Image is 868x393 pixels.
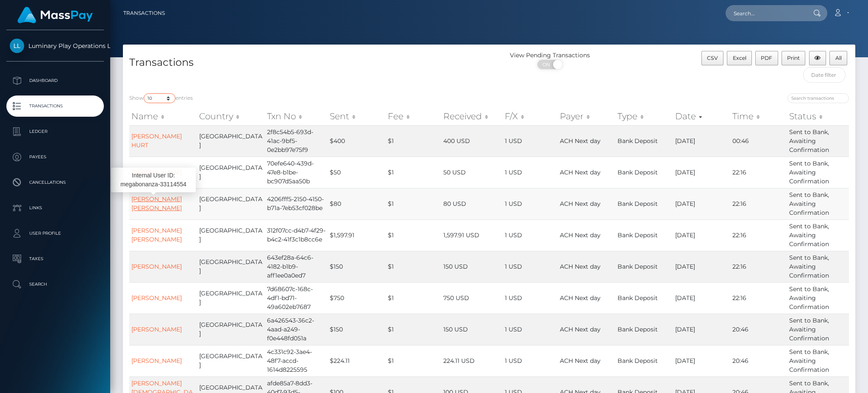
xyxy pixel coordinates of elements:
[730,282,787,314] td: 22:16
[787,108,849,125] th: Status: activate to sort column ascending
[265,282,328,314] td: 7d68607c-168c-4df1-bd71-49a602eb7687
[503,314,558,345] td: 1 USD
[503,125,558,157] td: 1 USD
[787,282,849,314] td: Sent to Bank, Awaiting Confirmation
[829,51,847,65] button: All
[673,219,730,251] td: [DATE]
[386,345,441,376] td: $1
[6,172,104,193] a: Cancellations
[803,67,846,83] input: Date filter
[537,60,558,69] span: ON
[197,282,265,314] td: [GEOGRAPHIC_DATA]
[129,108,197,125] th: Name: activate to sort column ascending
[615,108,673,125] th: Type: activate to sort column ascending
[197,314,265,345] td: [GEOGRAPHIC_DATA]
[111,168,196,192] div: Internal User ID: megabonanza-33114554
[6,223,104,244] a: User Profile
[197,108,265,125] th: Country: activate to sort column ascending
[6,42,104,50] span: Luminary Play Operations Limited
[197,251,265,282] td: [GEOGRAPHIC_DATA]
[441,188,503,219] td: 80 USD
[730,108,787,125] th: Time: activate to sort column ascending
[503,219,558,251] td: 1 USD
[701,51,724,65] button: CSV
[6,197,104,219] a: Links
[328,108,386,125] th: Sent: activate to sort column ascending
[787,314,849,345] td: Sent to Bank, Awaiting Confirmation
[809,51,826,65] button: Column visibility
[265,108,328,125] th: Txn No: activate to sort column ascending
[6,146,104,168] a: Payees
[328,345,386,376] td: $224.11
[131,357,182,365] a: [PERSON_NAME]
[386,188,441,219] td: $1
[265,157,328,188] td: 70efe640-439d-47e8-b1be-bc907d5aa50b
[560,168,601,176] span: ACH Next day
[615,157,673,188] td: Bank Deposit
[615,188,673,219] td: Bank Deposit
[673,314,730,345] td: [DATE]
[386,108,441,125] th: Fee: activate to sort column ascending
[673,125,730,157] td: [DATE]
[441,282,503,314] td: 750 USD
[6,70,104,91] a: Dashboard
[328,314,386,345] td: $150
[787,55,800,61] span: Print
[386,251,441,282] td: $1
[386,157,441,188] td: $1
[787,188,849,219] td: Sent to Bank, Awaiting Confirmation
[730,188,787,219] td: 22:16
[489,51,611,60] div: View Pending Transactions
[197,125,265,157] td: [GEOGRAPHIC_DATA]
[328,251,386,282] td: $150
[144,93,175,103] select: Showentries
[733,55,746,61] span: Excel
[782,51,806,65] button: Print
[726,5,805,21] input: Search...
[755,51,778,65] button: PDF
[265,314,328,345] td: 6a426543-36c2-4aad-a249-f0e448fd051a
[673,282,730,314] td: [DATE]
[727,51,752,65] button: Excel
[730,125,787,157] td: 00:46
[761,55,772,61] span: PDF
[503,157,558,188] td: 1 USD
[787,93,849,103] input: Search transactions
[558,108,615,125] th: Payer: activate to sort column ascending
[787,219,849,251] td: Sent to Bank, Awaiting Confirmation
[615,314,673,345] td: Bank Deposit
[328,157,386,188] td: $50
[787,251,849,282] td: Sent to Bank, Awaiting Confirmation
[10,227,100,240] p: User Profile
[265,345,328,376] td: 4c331c92-3ae4-48f7-accd-1614d8225595
[673,345,730,376] td: [DATE]
[560,231,601,239] span: ACH Next day
[10,39,24,53] img: Luminary Play Operations Limited
[730,219,787,251] td: 22:16
[441,108,503,125] th: Received: activate to sort column ascending
[503,251,558,282] td: 1 USD
[10,151,100,163] p: Payees
[730,345,787,376] td: 20:46
[10,100,100,112] p: Transactions
[835,55,842,61] span: All
[265,188,328,219] td: 4206fff5-2150-4150-b71a-7eb53cf028be
[265,219,328,251] td: 312f07cc-d4b7-4f29-b4c2-41f3c1b8cc6e
[441,219,503,251] td: 1,597.91 USD
[386,219,441,251] td: $1
[386,314,441,345] td: $1
[265,251,328,282] td: 643ef28a-64c6-4182-b1b9-aff1ee0a0ed7
[673,188,730,219] td: [DATE]
[131,263,182,270] a: [PERSON_NAME]
[10,125,100,138] p: Ledger
[673,108,730,125] th: Date: activate to sort column ascending
[328,282,386,314] td: $750
[10,253,100,265] p: Taxes
[441,125,503,157] td: 400 USD
[560,137,601,145] span: ACH Next day
[197,157,265,188] td: [GEOGRAPHIC_DATA]
[707,55,718,61] span: CSV
[10,278,100,291] p: Search
[123,4,165,22] a: Transactions
[673,251,730,282] td: [DATE]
